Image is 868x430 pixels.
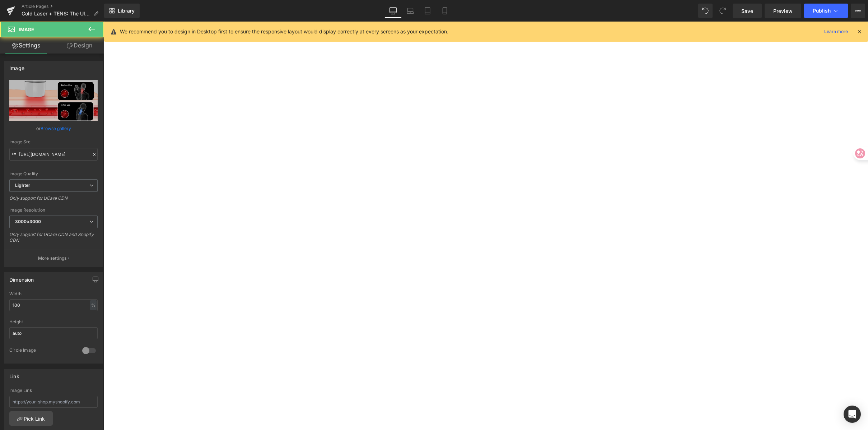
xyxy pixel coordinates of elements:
div: Only support for UCare CDN [9,195,98,206]
button: Redo [715,4,730,18]
button: Undo [698,4,713,18]
input: Link [9,148,98,161]
span: Preview [773,7,793,15]
a: New Library [104,4,140,18]
div: Image Link [9,388,98,393]
a: Learn more [821,27,851,36]
div: or [9,125,98,132]
input: auto [9,299,98,311]
p: We recommend you to design in Desktop first to ensure the responsive layout would display correct... [120,28,448,36]
button: Publish [804,4,848,18]
div: % [90,300,97,310]
div: Only support for UCare CDN and Shopify CDN [9,232,98,248]
div: Image [9,61,24,71]
div: Image Resolution [9,208,98,213]
b: Lighter [15,182,30,188]
div: Circle Image [9,347,75,355]
a: Tablet [419,4,436,18]
a: Desktop [384,4,402,18]
button: More [851,4,865,18]
a: Article Pages [22,4,104,9]
a: Preview [765,4,801,18]
button: More settings [4,250,103,267]
div: Image Src [9,139,98,144]
div: Open Intercom Messenger [844,406,861,423]
input: auto [9,327,98,339]
div: Height [9,319,98,324]
span: Publish [813,8,831,14]
span: Library [118,8,135,14]
div: Image Quality [9,171,98,176]
a: Mobile [436,4,453,18]
span: Cold Laser + TENS: The Ultimate At-Home [MEDICAL_DATA] Pain Relief Device [22,11,90,17]
span: Save [741,7,753,15]
b: 3000x3000 [15,219,41,224]
a: Browse gallery [41,122,71,135]
a: Design [53,37,106,54]
p: More settings [38,255,67,262]
span: Image [19,27,34,32]
div: Width [9,291,98,296]
input: https://your-shop.myshopify.com [9,396,98,408]
div: Link [9,369,19,379]
a: Laptop [402,4,419,18]
a: Pick Link [9,411,53,426]
div: Dimension [9,273,34,283]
